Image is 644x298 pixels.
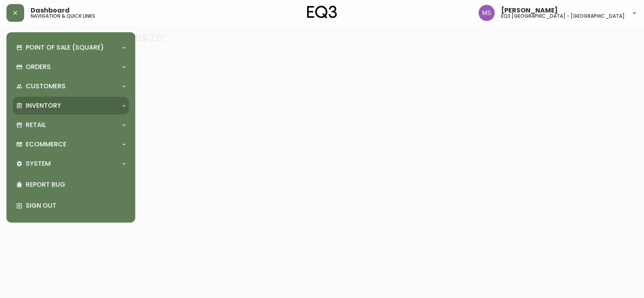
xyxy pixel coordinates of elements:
[307,6,337,19] img: logo
[26,180,126,189] p: Report Bug
[26,140,66,149] p: Ecommerce
[26,101,61,110] p: Inventory
[26,121,46,129] p: Retail
[26,159,51,168] p: System
[13,39,129,56] div: Point of Sale (Square)
[31,7,70,14] span: Dashboard
[26,82,66,91] p: Customers
[13,58,129,76] div: Orders
[13,155,129,173] div: System
[26,63,51,71] p: Orders
[31,14,95,19] h5: navigation & quick links
[13,97,129,115] div: Inventory
[13,135,129,153] div: Ecommerce
[501,7,558,14] span: [PERSON_NAME]
[501,14,625,19] h5: eq3 [GEOGRAPHIC_DATA] - [GEOGRAPHIC_DATA]
[26,43,104,52] p: Point of Sale (Square)
[13,174,129,195] div: Report Bug
[26,201,126,210] p: Sign Out
[13,116,129,134] div: Retail
[13,195,129,216] div: Sign Out
[479,5,495,21] img: 1b6e43211f6f3cc0b0729c9049b8e7af
[13,77,129,95] div: Customers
